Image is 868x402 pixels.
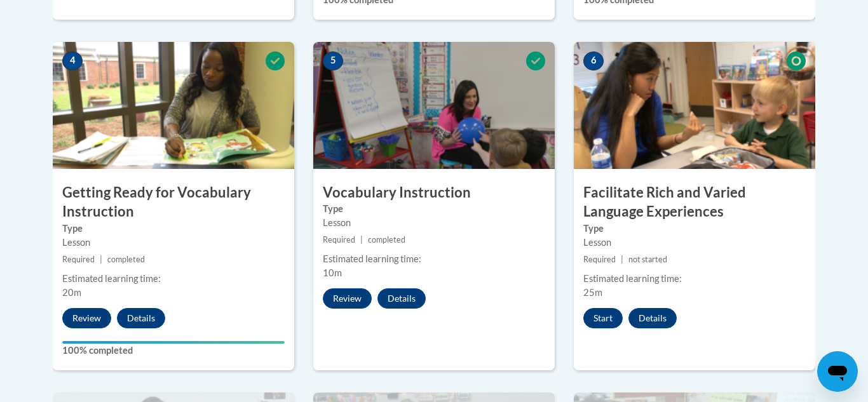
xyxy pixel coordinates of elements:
div: Your progress [62,341,285,344]
span: completed [368,235,405,245]
label: Type [323,202,545,216]
span: | [100,255,102,264]
button: Review [62,308,111,328]
span: | [360,235,363,245]
span: 6 [583,51,604,70]
div: Estimated learning time: [62,272,285,286]
span: | [621,255,623,264]
div: Lesson [62,236,285,250]
img: Course Image [53,42,294,169]
button: Details [117,308,165,328]
div: Estimated learning time: [323,252,545,266]
label: Type [583,222,806,236]
span: 25m [583,287,602,298]
img: Course Image [574,42,815,169]
button: Review [323,288,372,309]
button: Details [377,288,426,309]
label: 100% completed [62,344,285,358]
span: Required [323,235,355,245]
h3: Facilitate Rich and Varied Language Experiences [574,183,815,222]
span: 5 [323,51,343,70]
span: Required [583,255,616,264]
img: Course Image [313,42,555,169]
h3: Vocabulary Instruction [313,183,555,203]
button: Details [628,308,677,328]
span: 20m [62,287,81,298]
div: Lesson [583,236,806,250]
iframe: Button to launch messaging window [817,351,858,392]
div: Lesson [323,216,545,230]
label: Type [62,222,285,236]
h3: Getting Ready for Vocabulary Instruction [53,183,294,222]
button: Start [583,308,623,328]
div: Estimated learning time: [583,272,806,286]
span: completed [107,255,145,264]
span: 4 [62,51,83,70]
span: Required [62,255,95,264]
span: not started [628,255,667,264]
span: 10m [323,267,342,278]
